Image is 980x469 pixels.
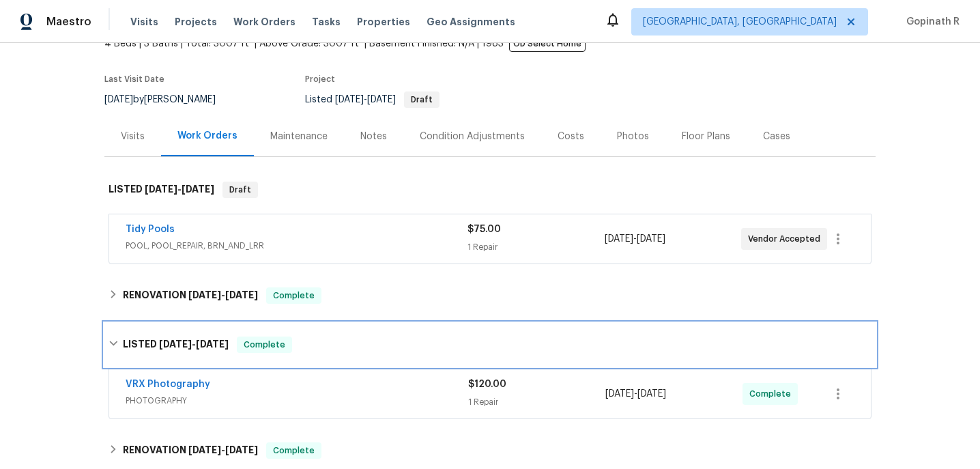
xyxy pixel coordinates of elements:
[268,289,320,302] span: Complete
[104,279,876,312] div: RENOVATION [DATE]-[DATE]Complete
[312,17,341,27] span: Tasks
[405,96,438,104] span: Draft
[605,387,666,401] span: -
[225,290,258,300] span: [DATE]
[123,337,229,353] h6: LISTED
[360,130,387,143] div: Notes
[188,290,221,300] span: [DATE]
[104,75,164,83] span: Last Visit Date
[901,15,960,29] span: Gopinath R
[468,380,506,389] span: $120.00
[637,234,665,244] span: [DATE]
[104,91,232,108] div: by [PERSON_NAME]
[335,95,396,104] span: -
[145,184,214,194] span: -
[104,323,876,367] div: LISTED [DATE]-[DATE]Complete
[233,15,296,29] span: Work Orders
[123,287,258,304] h6: RENOVATION
[268,444,320,457] span: Complete
[467,225,501,234] span: $75.00
[427,15,515,29] span: Geo Assignments
[159,339,192,349] span: [DATE]
[617,130,649,143] div: Photos
[188,290,258,300] span: -
[145,184,177,194] span: [DATE]
[104,95,133,104] span: [DATE]
[126,225,175,234] a: Tidy Pools
[605,232,665,246] span: -
[467,240,604,254] div: 1 Repair
[270,130,328,143] div: Maintenance
[367,95,396,104] span: [DATE]
[509,35,586,52] span: OD Select Home
[224,183,257,197] span: Draft
[121,130,145,143] div: Visits
[196,339,229,349] span: [DATE]
[558,130,584,143] div: Costs
[643,15,837,29] span: [GEOGRAPHIC_DATA], [GEOGRAPHIC_DATA]
[175,15,217,29] span: Projects
[188,445,221,455] span: [DATE]
[763,130,790,143] div: Cases
[109,182,214,198] h6: LISTED
[126,394,468,408] span: PHOTOGRAPHY
[159,339,229,349] span: -
[126,380,210,389] a: VRX Photography
[126,239,467,253] span: POOL, POOL_REPAIR, BRN_AND_LRR
[177,129,237,143] div: Work Orders
[305,95,439,104] span: Listed
[605,234,633,244] span: [DATE]
[749,387,796,401] span: Complete
[748,232,826,246] span: Vendor Accepted
[123,442,258,459] h6: RENOVATION
[46,15,91,29] span: Maestro
[305,75,335,83] span: Project
[357,15,410,29] span: Properties
[188,445,258,455] span: -
[420,130,525,143] div: Condition Adjustments
[605,389,634,399] span: [DATE]
[682,130,730,143] div: Floor Plans
[104,434,876,467] div: RENOVATION [DATE]-[DATE]Complete
[238,338,291,352] span: Complete
[225,445,258,455] span: [DATE]
[130,15,158,29] span: Visits
[104,168,876,212] div: LISTED [DATE]-[DATE]Draft
[104,37,599,51] span: 4 Beds | 3 Baths | Total: 3007 ft² | Above Grade: 3007 ft² | Basement Finished: N/A | 1983
[637,389,666,399] span: [DATE]
[468,395,605,409] div: 1 Repair
[182,184,214,194] span: [DATE]
[335,95,364,104] span: [DATE]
